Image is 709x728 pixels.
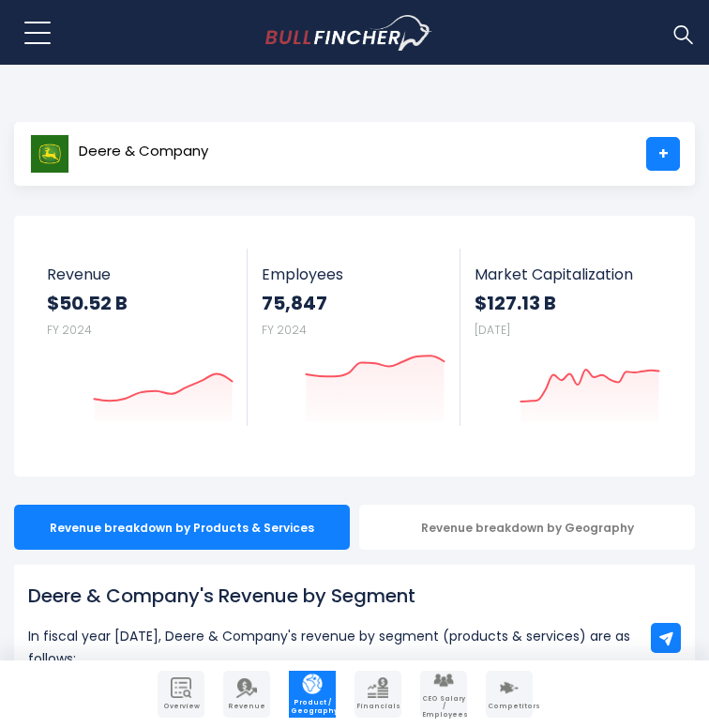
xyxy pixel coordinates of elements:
[356,703,400,710] span: Financials
[223,671,270,718] a: Company Revenue
[225,703,268,710] span: Revenue
[29,137,209,171] a: Deere & Company
[289,671,336,718] a: Company Product/Geography
[262,291,446,315] strong: 75,847
[475,322,510,338] small: [DATE]
[47,322,92,338] small: FY 2024
[158,671,204,718] a: Company Overview
[47,265,234,283] span: Revenue
[14,505,350,550] div: Revenue breakdown by Products & Services
[159,703,203,710] span: Overview
[486,671,533,718] a: Company Competitors
[420,671,467,718] a: Company Employees
[262,322,307,338] small: FY 2024
[248,249,460,426] a: Employees 75,847 FY 2024
[359,505,695,550] div: Revenue breakdown by Geography
[47,291,234,315] strong: $50.52 B
[291,699,334,715] span: Product / Geography
[422,695,465,719] span: CEO Salary / Employees
[646,137,680,171] a: +
[475,265,660,283] span: Market Capitalization
[475,291,660,315] strong: $127.13 B
[79,144,208,159] span: Deere & Company
[33,249,248,426] a: Revenue $50.52 B FY 2024
[488,703,531,710] span: Competitors
[354,671,401,718] a: Company Financials
[28,582,681,610] h1: Deere & Company's Revenue by Segment
[460,249,674,426] a: Market Capitalization $127.13 B [DATE]
[262,265,446,283] span: Employees
[265,15,433,51] img: Bullfincher logo
[265,15,467,51] a: Go to homepage
[28,625,681,670] p: In fiscal year [DATE], Deere & Company's revenue by segment (products & services) are as follows:
[30,134,69,174] img: DE logo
